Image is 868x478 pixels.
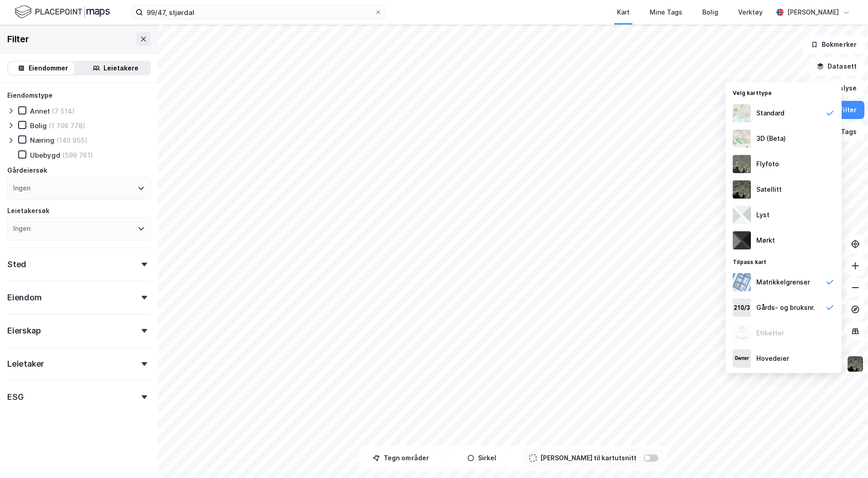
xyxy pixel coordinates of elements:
[803,35,864,54] button: Bokmerker
[733,324,751,342] img: Z
[702,7,718,18] div: Bolig
[823,434,868,478] div: Kontrollprogram for chat
[7,325,40,336] div: Eierskap
[29,63,68,74] div: Eiendommer
[15,4,110,20] img: logo.f888ab2527a4732fd821a326f86c7f29.svg
[7,292,42,303] div: Eiendom
[617,7,630,18] div: Kart
[7,259,26,270] div: Sted
[822,123,864,141] button: Tags
[756,277,810,288] div: Matrikkelgrenser
[52,107,75,115] div: (7 514)
[847,355,864,373] img: 9k=
[821,101,864,119] button: Filter
[362,449,439,467] button: Tegn områder
[733,206,751,224] img: luj3wr1y2y3+OchiMxRmMxRlscgabnMEmZ7DJGWxyBpucwSZnsMkZbHIGm5zBJmewyRlscgabnMEmZ7DJGWxyBpucwSZnsMkZ...
[787,7,839,18] div: [PERSON_NAME]
[812,79,864,97] button: Analyse
[733,129,751,148] img: Z
[738,7,763,18] div: Verktøy
[30,151,60,159] div: Ubebygd
[7,392,23,403] div: ESG
[49,121,85,130] div: (1 706 778)
[143,5,375,19] input: Søk på adresse, matrikkel, gårdeiere, leietakere eller personer
[540,453,636,463] div: [PERSON_NAME] til kartutsnitt
[756,302,815,313] div: Gårds- og bruksnr.
[62,151,93,159] div: (599 761)
[7,205,49,216] div: Leietakersøk
[756,108,784,119] div: Standard
[7,32,29,46] div: Filter
[30,107,50,115] div: Annet
[13,223,30,234] div: Ingen
[733,299,751,317] img: cadastreKeys.547ab17ec502f5a4ef2b.jpeg
[104,63,138,74] div: Leietakere
[756,353,789,364] div: Hovedeier
[756,328,784,339] div: Etiketter
[756,133,786,144] div: 3D (Beta)
[650,7,682,18] div: Mine Tags
[823,434,868,478] iframe: Chat Widget
[443,449,520,467] button: Sirkel
[733,155,751,173] img: Z
[733,273,751,291] img: cadastreBorders.cfe08de4b5ddd52a10de.jpeg
[809,57,864,75] button: Datasett
[733,349,751,368] img: majorOwner.b5e170eddb5c04bfeeff.jpeg
[733,231,751,249] img: nCdM7BzjoCAAAAAElFTkSuQmCC
[7,90,53,101] div: Eiendomstype
[725,253,842,269] div: Tilpass kart
[30,121,47,130] div: Bolig
[13,183,30,194] div: Ingen
[756,235,775,246] div: Mørkt
[725,84,842,100] div: Velg karttype
[756,159,779,169] div: Flyfoto
[756,209,769,220] div: Lyst
[756,184,782,195] div: Satellitt
[733,104,751,122] img: Z
[56,136,88,144] div: (146 955)
[7,165,47,176] div: Gårdeiersøk
[30,136,54,144] div: Næring
[7,358,44,369] div: Leietaker
[733,180,751,199] img: 9k=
